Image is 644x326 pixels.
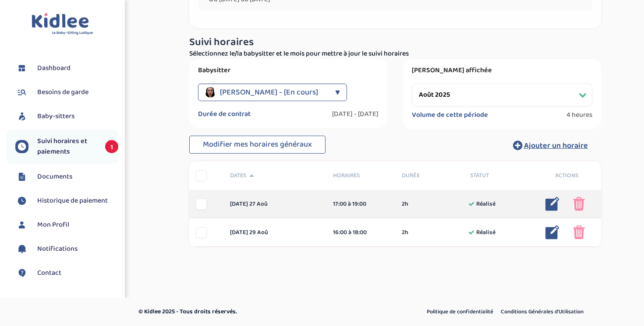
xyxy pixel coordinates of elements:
[15,86,28,99] img: besoin.svg
[223,200,326,209] div: [DATE] 27 aoû
[37,136,96,157] span: Suivi horaires et paiements
[15,140,28,153] img: suivihoraire.svg
[15,194,28,207] img: suivihoraire.svg
[220,84,318,101] span: [PERSON_NAME] - [En cours]
[15,242,28,256] img: notification.svg
[205,87,216,98] img: avatar_savary-mathilde_2025_09_01_11_51_08.png
[333,228,389,237] div: 16:00 à 18:00
[545,225,559,239] img: modifier_bleu.png
[333,200,389,209] div: 17:00 à 19:00
[223,228,326,237] div: [DATE] 29 aoû
[476,228,495,237] span: Réalisé
[37,196,108,206] span: Historique de paiement
[15,170,28,183] img: documents.svg
[15,266,118,280] a: Contact
[15,86,118,99] a: Besoins de garde
[15,62,28,75] img: dashboard.svg
[15,110,28,123] img: babysitters.svg
[37,244,78,254] span: Notifications
[198,66,379,75] label: Babysitter
[332,110,379,119] label: [DATE] - [DATE]
[15,218,28,231] img: profil.svg
[15,136,118,157] a: Suivi horaires et paiements 1
[566,111,592,119] span: 4 heures
[545,197,559,211] img: modifier_bleu.png
[335,84,340,101] div: ▼
[573,225,585,239] img: poubelle_rose.png
[412,111,488,119] label: Volume de cette période
[15,170,118,183] a: Documents
[189,136,326,154] button: Modifier mes horaires généraux
[15,110,118,123] a: Baby-sitters
[37,63,71,74] span: Dashboard
[498,306,587,318] a: Conditions Générales d’Utilisation
[198,110,251,119] label: Durée de contrat
[203,138,312,151] span: Modifier mes horaires généraux
[15,194,118,207] a: Historique de paiement
[15,266,28,280] img: contact.svg
[476,200,495,209] span: Réalisé
[15,62,118,75] a: Dashboard
[189,49,601,59] p: Sélectionnez le/la babysitter et le mois pour mettre à jour le suivi horaires
[37,220,69,230] span: Mon Profil
[138,307,359,316] p: © Kidlee 2025 - Tous droits réservés.
[500,136,601,155] button: Ajouter un horaire
[424,306,496,318] a: Politique de confidentialité
[573,197,585,211] img: poubelle_rose.png
[464,171,532,180] div: Statut
[37,111,74,122] span: Baby-sitters
[32,13,93,35] img: logo.svg
[189,37,601,48] h3: Suivi horaires
[524,140,588,152] span: Ajouter un horaire
[412,66,592,75] label: [PERSON_NAME] affichée
[15,242,118,256] a: Notifications
[333,171,389,180] span: Horaires
[532,171,601,180] div: Actions
[15,218,118,231] a: Mon Profil
[402,228,408,237] span: 2h
[37,172,72,182] span: Documents
[402,200,408,209] span: 2h
[105,140,118,153] span: 1
[37,268,61,278] span: Contact
[395,171,464,180] div: Durée
[37,87,88,98] span: Besoins de garde
[223,171,326,180] div: Dates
